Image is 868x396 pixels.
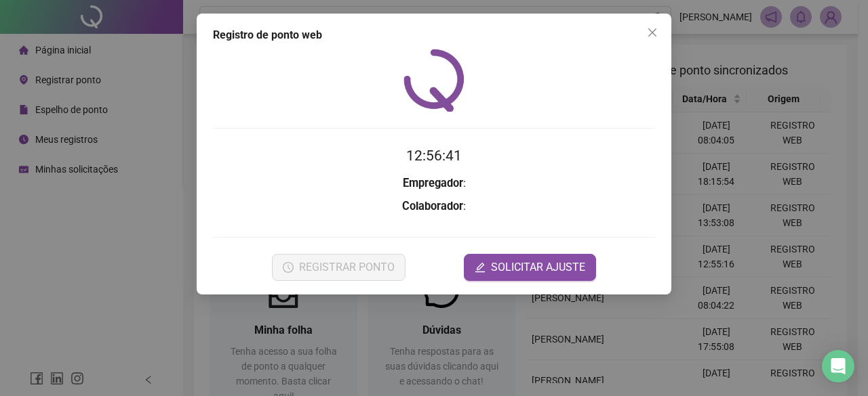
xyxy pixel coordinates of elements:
span: SOLICITAR AJUSTE [491,259,585,276]
span: edit [475,262,486,273]
strong: Colaborador [402,200,463,213]
div: Open Intercom Messenger [822,350,854,382]
time: 12:56:41 [406,148,462,164]
h3: : [213,175,655,192]
button: REGISTRAR PONTO [272,254,406,281]
strong: Empregador [403,177,463,190]
button: Close [642,22,663,43]
button: editSOLICITAR AJUSTE [464,254,596,281]
div: Registro de ponto web [213,27,655,43]
img: QRPoint [403,49,465,112]
span: close [647,27,658,38]
h3: : [213,198,655,215]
